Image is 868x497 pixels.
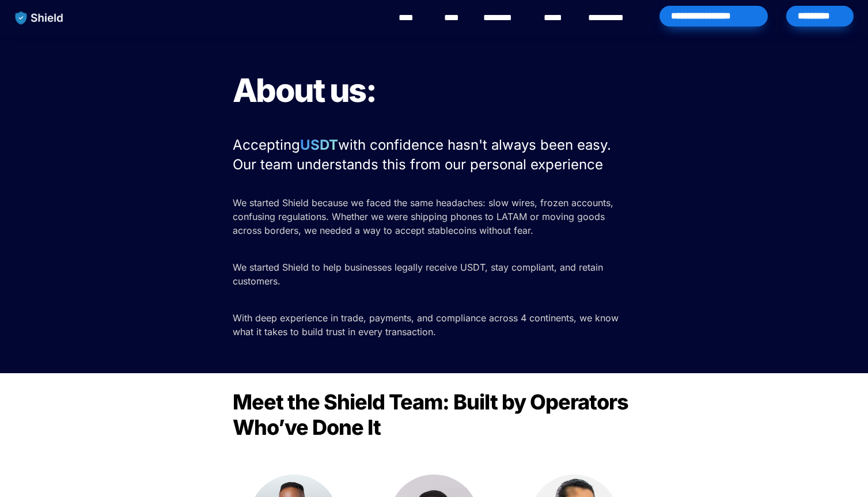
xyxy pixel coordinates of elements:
[233,136,300,153] span: Accepting
[233,71,376,110] span: About us:
[233,136,615,173] span: with confidence hasn't always been easy. Our team understands this from our personal experience
[233,312,621,337] span: With deep experience in trade, payments, and compliance across 4 continents, we know what it take...
[300,136,338,153] strong: USDT
[233,197,616,236] span: We started Shield because we faced the same headaches: slow wires, frozen accounts, confusing reg...
[233,261,606,287] span: We started Shield to help businesses legally receive USDT, stay compliant, and retain customers.
[233,389,632,440] span: Meet the Shield Team: Built by Operators Who’ve Done It
[10,6,69,30] img: website logo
